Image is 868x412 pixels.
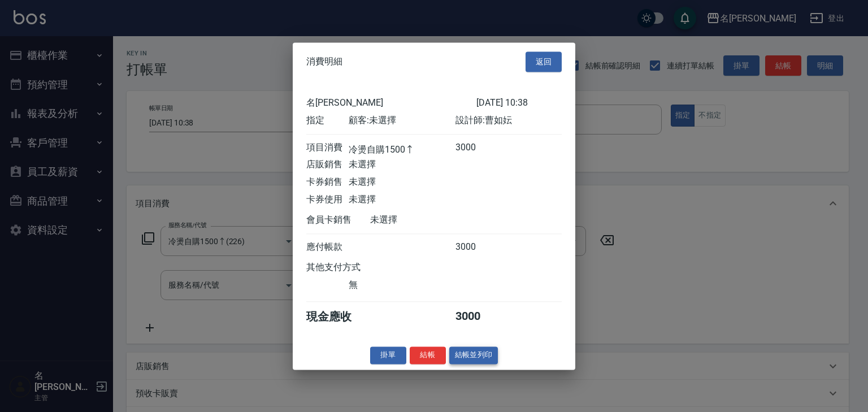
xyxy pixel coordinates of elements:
div: [DATE] 10:38 [476,97,562,109]
button: 結帳並列印 [449,346,498,364]
span: 消費明細 [306,56,342,67]
div: 店販銷售 [306,159,349,171]
div: 名[PERSON_NAME] [306,97,476,109]
div: 設計師: 曹如妘 [455,115,562,127]
div: 3000 [455,142,498,156]
button: 返回 [526,51,562,72]
div: 3000 [455,309,498,324]
div: 會員卡銷售 [306,214,370,226]
div: 3000 [455,241,498,253]
div: 未選擇 [349,159,455,171]
div: 指定 [306,115,349,127]
div: 未選擇 [349,176,455,188]
button: 掛單 [370,346,406,364]
button: 結帳 [410,346,446,364]
div: 無 [349,279,455,291]
div: 未選擇 [349,194,455,206]
div: 其他支付方式 [306,262,392,274]
div: 卡券銷售 [306,176,349,188]
div: 冷燙自購1500↑ [349,142,455,156]
div: 卡券使用 [306,194,349,206]
div: 項目消費 [306,142,349,156]
div: 現金應收 [306,309,370,324]
div: 未選擇 [370,214,476,226]
div: 顧客: 未選擇 [349,115,455,127]
div: 應付帳款 [306,241,349,253]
